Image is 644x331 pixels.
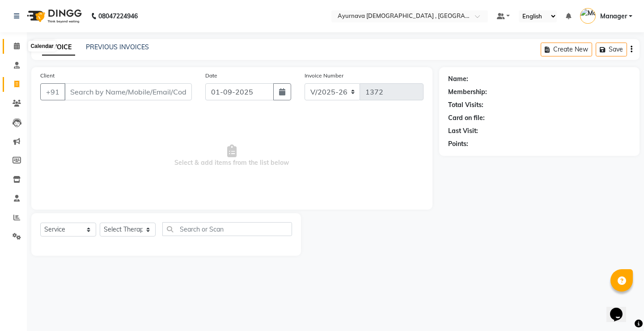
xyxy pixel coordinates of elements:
[448,126,478,136] div: Last Visit:
[600,12,627,21] span: Manager
[64,83,192,100] input: Search by Name/Mobile/Email/Code
[40,72,55,80] label: Client
[28,41,55,52] div: Calendar
[98,4,138,29] b: 08047224946
[606,295,635,322] iframe: chat widget
[205,72,217,80] label: Date
[448,139,468,149] div: Points:
[448,87,487,97] div: Membership:
[448,113,485,123] div: Card on file:
[23,4,84,29] img: logo
[162,222,292,236] input: Search or Scan
[448,100,483,110] div: Total Visits:
[305,72,343,80] label: Invoice Number
[596,43,627,56] button: Save
[580,8,596,24] img: Manager
[541,43,592,56] button: Create New
[40,111,424,201] span: Select & add items from the list below
[86,43,149,51] a: PREVIOUS INVOICES
[40,83,65,100] button: +91
[448,74,468,84] div: Name:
